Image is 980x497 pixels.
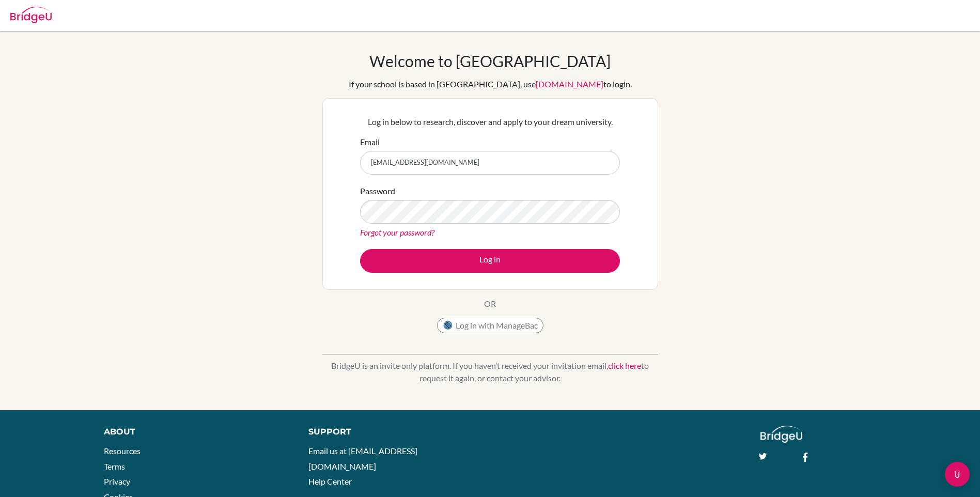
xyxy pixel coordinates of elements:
[10,7,52,23] img: Bridge-U
[369,52,611,70] h1: Welcome to [GEOGRAPHIC_DATA]
[360,185,395,197] label: Password
[608,361,641,370] a: click here
[437,318,543,333] button: Log in with ManageBac
[349,78,632,90] div: If your school is based in [GEOGRAPHIC_DATA], use to login.
[322,360,658,384] p: BridgeU is an invite only platform. If you haven’t received your invitation email, to request it ...
[945,462,970,487] div: Open Intercom Messenger
[484,298,496,310] p: OR
[360,227,434,237] a: Forgot your password?
[308,476,352,486] a: Help Center
[536,79,603,89] a: [DOMAIN_NAME]
[360,136,380,148] label: Email
[360,116,620,128] p: Log in below to research, discover and apply to your dream university.
[104,426,285,438] div: About
[308,426,478,438] div: Support
[104,461,125,471] a: Terms
[104,476,130,486] a: Privacy
[360,249,620,273] button: Log in
[760,426,802,443] img: logo_white@2x-f4f0deed5e89b7ecb1c2cc34c3e3d731f90f0f143d5ea2071677605dd97b5244.png
[308,446,417,471] a: Email us at [EMAIL_ADDRESS][DOMAIN_NAME]
[104,446,141,456] a: Resources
